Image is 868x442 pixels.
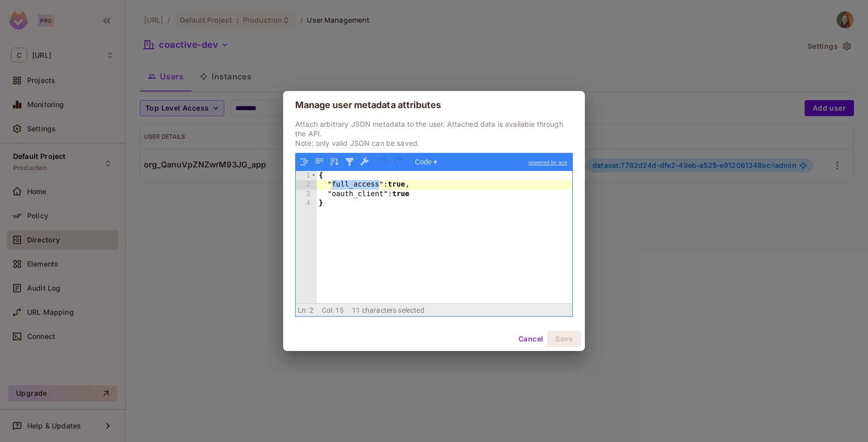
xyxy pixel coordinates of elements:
span: Ln: [298,306,307,314]
span: 2 [309,306,313,314]
a: powered by ace [524,153,572,171]
span: characters selected [362,306,424,314]
button: Compact JSON data, remove all whitespaces (Ctrl+Shift+I) [313,155,326,168]
button: Format JSON data, with proper indentation and line feeds (Ctrl+I) [298,155,311,168]
span: 15 [335,306,343,314]
h2: Manage user metadata attributes [283,91,585,119]
button: Repair JSON: fix quotes and escape characters, remove comments and JSONP notation, turn JavaScrip... [358,155,371,168]
span: Col: [322,306,334,314]
button: Cancel [514,331,547,347]
p: Attach arbitrary JSON metadata to the user. Attached data is available through the API. Note: onl... [295,119,573,148]
div: 3 [296,190,317,199]
button: Save [547,331,581,347]
div: 1 [296,171,317,181]
div: 2 [296,180,317,190]
button: Code ▾ [411,155,441,168]
button: Undo last action (Ctrl+Z) [377,155,390,168]
button: Redo (Ctrl+Shift+Z) [392,155,405,168]
button: Filter, sort, or transform contents [343,155,356,168]
span: 11 [352,306,360,314]
button: Sort contents [328,155,341,168]
div: 4 [296,199,317,208]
